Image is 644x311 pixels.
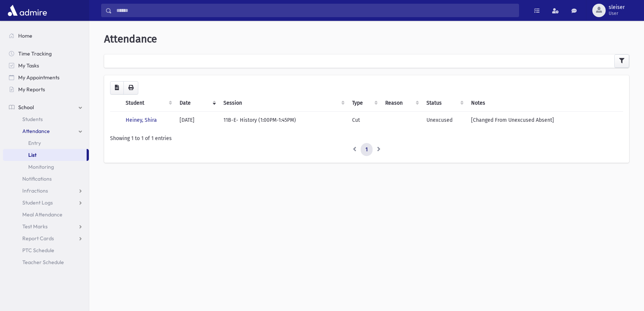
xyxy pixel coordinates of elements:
[112,4,519,17] input: Search
[467,111,623,128] td: [Changed From Unexcused Absent]
[18,62,39,69] span: My Tasks
[3,185,89,197] a: Infractions
[22,175,52,182] span: Notifications
[28,152,36,158] span: List
[3,209,89,220] a: Meal Attendance
[123,81,138,95] button: Print
[121,95,175,112] th: Student: activate to sort column ascending
[175,111,219,128] td: [DATE]
[18,32,32,39] span: Home
[3,232,89,244] a: Report Cards
[22,247,54,254] span: PTC Schedule
[3,83,89,95] a: My Reports
[3,256,89,268] a: Teacher Schedule
[3,101,89,113] a: School
[3,113,89,125] a: Students
[3,137,89,149] a: Entry
[381,95,422,112] th: Reason: activate to sort column ascending
[22,235,54,242] span: Report Cards
[126,117,157,123] a: Heiney, Shira
[104,33,157,45] span: Attendance
[110,81,124,95] button: CSV
[609,10,625,16] span: User
[22,128,50,134] span: Attendance
[3,173,89,185] a: Notifications
[175,95,219,112] th: Date: activate to sort column ascending
[22,187,48,194] span: Infractions
[3,161,89,173] a: Monitoring
[3,220,89,232] a: Test Marks
[422,111,467,128] td: Unexcused
[28,140,41,146] span: Entry
[3,60,89,72] a: My Tasks
[467,95,623,112] th: Notes
[110,134,623,142] div: Showing 1 to 1 of 1 entries
[3,244,89,256] a: PTC Schedule
[22,259,64,266] span: Teacher Schedule
[3,48,89,60] a: Time Tracking
[22,199,53,206] span: Student Logs
[22,116,43,123] span: Students
[348,95,381,112] th: Type: activate to sort column ascending
[3,30,89,42] a: Home
[361,143,373,156] a: 1
[6,3,49,18] img: AdmirePro
[22,211,62,218] span: Meal Attendance
[18,104,34,111] span: School
[3,72,89,83] a: My Appointments
[422,95,467,112] th: Status: activate to sort column ascending
[3,197,89,209] a: Student Logs
[18,74,59,81] span: My Appointments
[28,164,54,170] span: Monitoring
[22,223,48,230] span: Test Marks
[348,111,381,128] td: Cut
[3,125,89,137] a: Attendance
[18,50,52,57] span: Time Tracking
[219,111,348,128] td: 11B-E- History (1:00PM-1:45PM)
[18,86,45,93] span: My Reports
[219,95,348,112] th: Session : activate to sort column ascending
[609,4,625,10] span: sleiser
[3,149,87,161] a: List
